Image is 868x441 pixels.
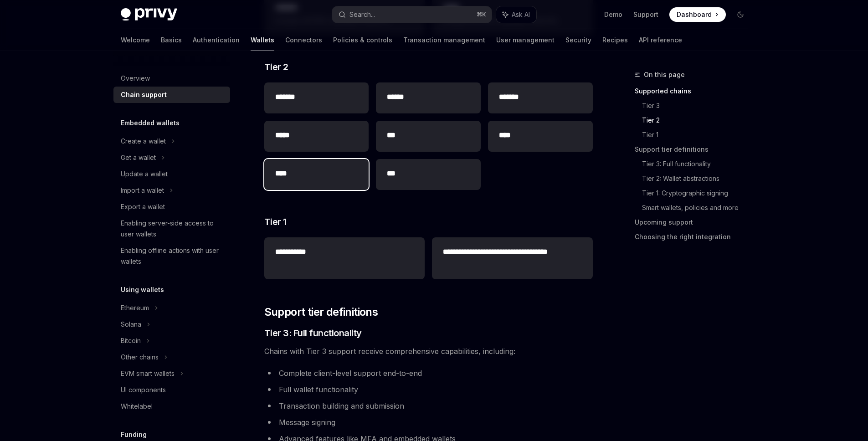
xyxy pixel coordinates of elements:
[121,29,150,51] a: Welcome
[264,305,378,319] span: Support tier definitions
[349,9,375,20] div: Search...
[264,400,593,412] li: Transaction building and submission
[113,166,230,182] a: Update a wallet
[635,215,755,230] a: Upcoming support
[635,230,755,244] a: Choosing the right integration
[113,199,230,215] a: Export a wallet
[633,10,658,19] a: Support
[121,303,149,313] div: Ethereum
[264,345,593,358] span: Chains with Tier 3 support receive comprehensive capabilities, including:
[477,11,486,18] span: ⌘ K
[121,245,225,267] div: Enabling offline actions with user wallets
[121,169,168,179] div: Update a wallet
[161,29,182,51] a: Basics
[121,152,156,163] div: Get a wallet
[113,382,230,398] a: UI components
[285,29,322,51] a: Connectors
[496,29,555,51] a: User management
[642,200,755,215] a: Smart wallets, policies and more
[121,319,141,330] div: Solana
[121,368,175,379] div: EVM smart wallets
[602,29,628,51] a: Recipes
[121,118,180,128] h5: Embedded wallets
[121,185,164,196] div: Import a wallet
[635,142,755,157] a: Support tier definitions
[512,10,530,19] span: Ask AI
[332,6,492,23] button: Search...⌘K
[733,7,748,22] button: Toggle dark mode
[113,398,230,415] a: Whitelabel
[635,84,755,98] a: Supported chains
[121,401,153,412] div: Whitelabel
[264,215,287,228] span: Tier 1
[264,383,593,396] li: Full wallet functionality
[121,201,165,212] div: Export a wallet
[121,89,167,100] div: Chain support
[669,7,726,22] a: Dashboard
[121,385,166,395] div: UI components
[264,416,593,429] li: Message signing
[403,29,485,51] a: Transaction management
[113,242,230,270] a: Enabling offline actions with user wallets
[565,29,591,51] a: Security
[264,367,593,379] li: Complete client-level support end-to-end
[642,98,755,113] a: Tier 3
[121,429,147,440] h5: Funding
[121,136,166,147] div: Create a wallet
[193,29,240,51] a: Authentication
[121,218,225,240] div: Enabling server-side access to user wallets
[121,8,177,21] img: dark logo
[113,215,230,242] a: Enabling server-side access to user wallets
[604,10,622,19] a: Demo
[264,327,362,339] span: Tier 3: Full functionality
[264,61,288,73] span: Tier 2
[113,87,230,103] a: Chain support
[642,171,755,186] a: Tier 2: Wallet abstractions
[333,29,392,51] a: Policies & controls
[121,352,159,363] div: Other chains
[642,113,755,128] a: Tier 2
[642,128,755,142] a: Tier 1
[644,69,685,80] span: On this page
[639,29,682,51] a: API reference
[121,73,150,84] div: Overview
[251,29,274,51] a: Wallets
[496,6,536,23] button: Ask AI
[121,335,141,346] div: Bitcoin
[677,10,712,19] span: Dashboard
[121,284,164,295] h5: Using wallets
[642,186,755,200] a: Tier 1: Cryptographic signing
[642,157,755,171] a: Tier 3: Full functionality
[113,70,230,87] a: Overview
